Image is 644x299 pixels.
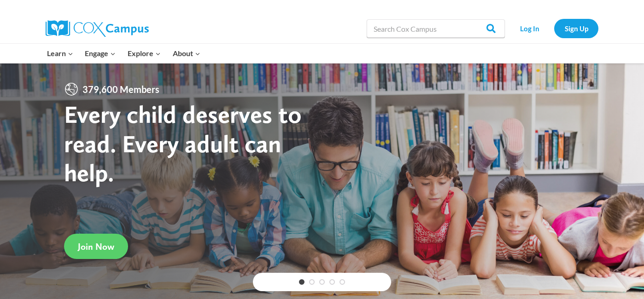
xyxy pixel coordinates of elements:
[46,20,149,37] img: Cox Campus
[41,44,206,63] nav: Primary Navigation
[340,279,345,285] a: 5
[79,82,163,97] span: 379,600 Members
[329,279,335,285] a: 4
[47,47,73,59] span: Learn
[78,241,114,252] span: Join Now
[173,47,200,59] span: About
[319,279,325,285] a: 3
[85,47,116,59] span: Engage
[367,19,505,38] input: Search Cox Campus
[509,19,550,38] a: Log In
[299,279,304,285] a: 1
[64,234,128,259] a: Join Now
[64,99,302,187] strong: Every child deserves to read. Every adult can help.
[509,19,598,38] nav: Secondary Navigation
[128,47,161,59] span: Explore
[554,19,598,38] a: Sign Up
[309,279,315,285] a: 2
